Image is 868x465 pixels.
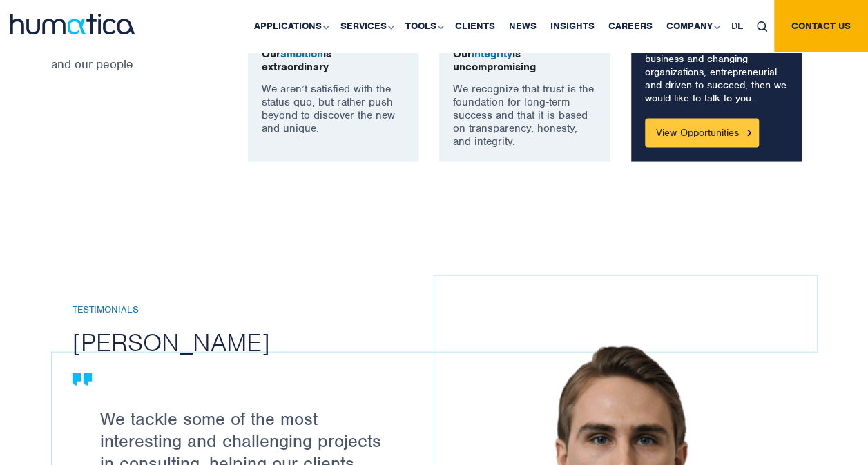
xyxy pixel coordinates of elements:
p: If you are passionate about business and changing organizations, entrepreneurial and driven to su... [645,39,789,104]
h2: [PERSON_NAME] [73,326,454,357]
p: We recognize that trust is the foundation for long-term success and that it is based on transpare... [453,82,597,148]
p: Our is uncompromising [453,47,597,73]
a: View Opportunities [645,118,759,147]
img: Button [747,129,751,135]
span: integrity [472,46,512,60]
p: We aren’t satisfied with the status quo, but rather push beyond to discover the new and unique. [262,82,405,135]
span: ambition [280,46,323,60]
p: Our is extraordinary [262,47,405,73]
img: logo [10,14,135,34]
h6: Testimonials [73,304,454,315]
img: search_icon [757,21,767,32]
span: DE [731,20,743,32]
